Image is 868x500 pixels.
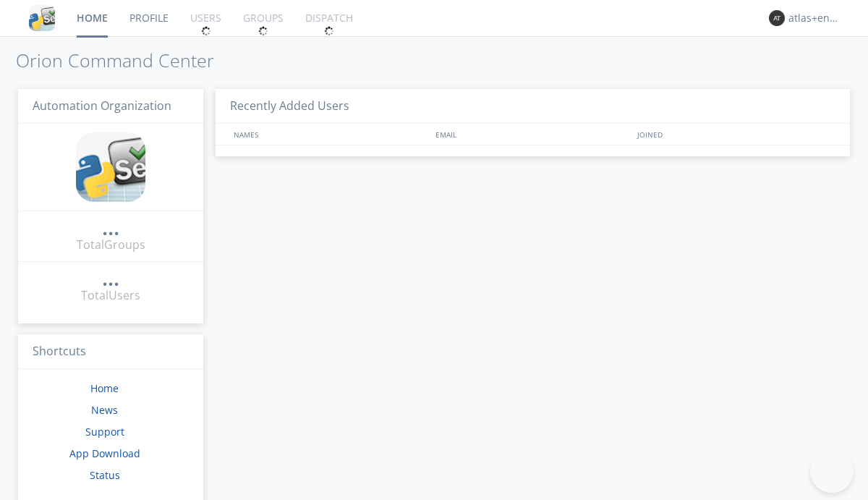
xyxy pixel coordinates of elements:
div: JOINED [634,124,836,145]
img: spin.svg [258,26,268,36]
div: EMAIL [432,124,634,145]
div: NAMES [230,124,428,145]
a: Home [90,381,119,395]
a: News [91,403,118,417]
div: Total Users [81,287,140,304]
img: cddb5a64eb264b2086981ab96f4c1ba7 [76,132,145,202]
img: 373638.png [769,10,785,26]
a: ... [102,271,119,287]
img: spin.svg [324,26,334,36]
img: cddb5a64eb264b2086981ab96f4c1ba7 [29,5,55,31]
h3: Shortcuts [18,334,203,370]
span: Automation Organization [33,98,171,114]
a: App Download [69,446,140,460]
a: ... [102,220,119,237]
div: ... [102,271,119,285]
div: atlas+english0001 [788,11,843,25]
a: Status [90,468,120,482]
img: spin.svg [201,26,211,36]
div: ... [102,220,119,234]
div: Total Groups [77,237,145,253]
a: Support [85,425,124,438]
iframe: Toggle Customer Support [810,449,854,493]
h3: Recently Added Users [216,89,850,124]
